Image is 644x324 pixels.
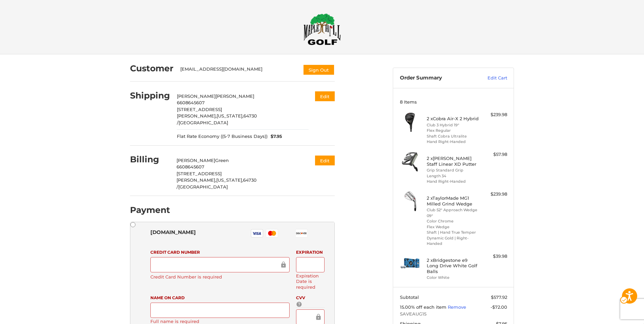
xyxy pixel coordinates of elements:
label: Full name is required [150,319,290,324]
span: [US_STATE], [217,113,243,119]
div: Billing [130,154,170,166]
span: Subtotal [400,294,419,300]
h4: 2 x TaylorMade MG1 Milled Grind Wedge [427,195,479,206]
span: [PERSON_NAME] [177,158,215,163]
span: 64730 / [177,113,257,125]
div: Shipping [130,90,170,102]
li: Shaft Cobra Ultralite [427,133,479,139]
h2: Billing [130,154,170,165]
h2: Shipping [130,90,170,101]
span: [GEOGRAPHIC_DATA] [179,120,228,125]
span: [PERSON_NAME], [177,113,217,119]
span: 6608645607 [177,164,204,169]
label: CVV [296,295,324,308]
div: [EMAIL_ADDRESS][DOMAIN_NAME] [180,66,296,75]
span: Green [215,158,229,163]
h3: 8 Items [400,99,507,105]
button: Sign Out [303,64,335,75]
a: Remove [448,304,466,310]
span: [PERSON_NAME] [216,93,254,99]
div: $239.98 [480,191,507,198]
h4: 2 x [PERSON_NAME] Staff Linear XD Putter [427,156,479,167]
span: $7.95 [268,133,282,140]
span: 6608645607 [177,100,205,105]
div: Flat Rate Economy ((5-7 Business Days))$7.95 [177,126,309,140]
div: [STREET_ADDRESS][PERSON_NAME],[US_STATE],64730 /[GEOGRAPHIC_DATA] [177,106,309,126]
li: Shaft | Hand True Temper Dynamic Gold | Right-Handed [427,230,479,247]
h4: 2 x Cobra Air-X 2 Hybrid [427,116,479,121]
label: Expiration [296,249,324,255]
span: [US_STATE], [216,177,243,183]
label: Expiration Date is required [296,273,324,290]
li: Hand Right-Handed [427,139,479,145]
li: Length 34 [427,173,479,179]
span: 15.00% off each item [400,304,448,310]
span: [STREET_ADDRESS] [177,107,222,112]
span: [PERSON_NAME], [177,177,216,183]
li: Club 52° Approach Wedge 09° [427,207,479,218]
button: Edit [315,156,335,165]
h2: Customer [130,63,173,74]
span: Flat Rate Economy ((5-7 Business Days)) [177,133,268,140]
li: Flex Regular [427,128,479,133]
li: Color Chrome [427,218,479,224]
p: 6608645607 [177,164,309,170]
label: Name on Card [150,295,290,301]
li: Grip Standard Grip [427,167,479,173]
h4: 2 x Bridgestone e9 Long Drive White Golf Balls [427,257,479,274]
span: [PERSON_NAME] [177,93,216,99]
h2: Payment [130,205,170,215]
img: Maple Hill Golf [303,13,341,45]
iframe: Gorgias live chat messenger [7,295,80,317]
a: Edit Cart [473,75,507,82]
p: 6608645607 [177,100,309,106]
div: $57.98 [480,151,507,158]
button: Edit [315,91,335,101]
li: Club 3 Hybrid 19° [427,122,479,128]
div: $39.98 [480,253,507,260]
span: [GEOGRAPHIC_DATA] [178,184,228,190]
label: Credit Card Number is required [150,274,290,280]
span: $577.92 [491,294,507,300]
span: [STREET_ADDRESS] [177,171,222,176]
span: -$72.00 [491,304,507,310]
h3: Order Summary [400,75,473,82]
label: Credit Card Number [150,249,290,255]
span: 64730 / [177,177,257,190]
div: [DOMAIN_NAME] [150,227,196,238]
li: Flex Wedge [427,224,479,230]
li: Hand Right-Handed [427,179,479,184]
li: Color White [427,275,479,281]
div: $239.98 [480,111,507,118]
div: [STREET_ADDRESS][PERSON_NAME],[US_STATE],64730 /[GEOGRAPHIC_DATA] [177,170,309,191]
span: SAVEAUG15 [400,311,507,318]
